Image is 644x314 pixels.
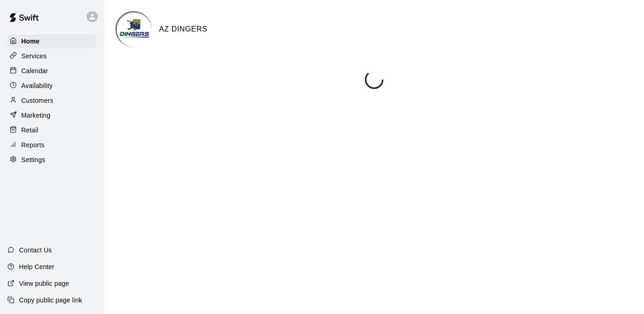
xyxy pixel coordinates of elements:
[21,81,53,90] p: Availability
[7,49,97,63] a: Services
[19,262,54,271] p: Help Center
[19,279,69,288] p: View public page
[7,79,97,93] a: Availability
[21,155,45,164] p: Settings
[21,111,51,120] p: Marketing
[19,295,82,305] p: Copy public page link
[7,64,97,78] a: Calendar
[21,126,38,135] p: Retail
[7,123,97,137] a: Retail
[7,138,97,152] a: Reports
[21,66,48,75] p: Calendar
[21,96,53,105] p: Customers
[21,140,45,150] p: Reports
[117,13,152,47] img: AZ DINGERS logo
[159,23,207,35] h6: AZ DINGERS
[7,153,97,167] a: Settings
[19,245,52,255] p: Contact Us
[21,51,47,61] p: Services
[21,37,40,46] p: Home
[7,108,97,122] a: Marketing
[7,94,97,107] a: Customers
[7,34,97,48] a: Home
